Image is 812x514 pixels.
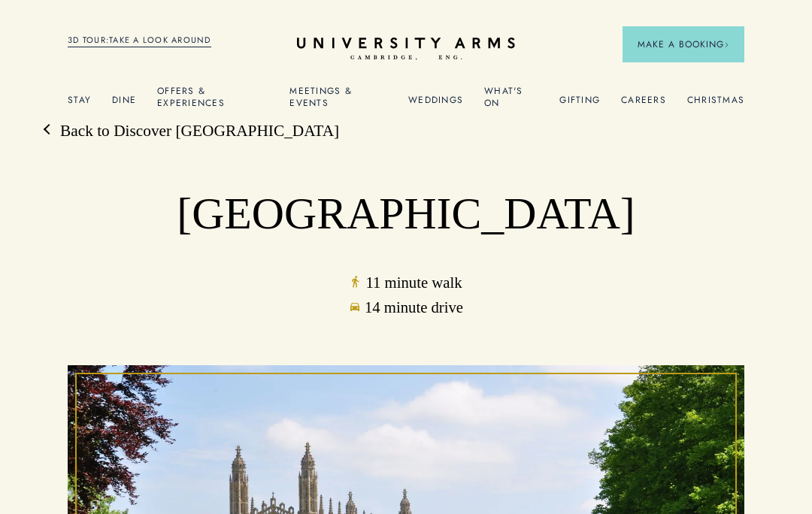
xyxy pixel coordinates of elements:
a: Gifting [559,95,600,114]
a: Home [297,38,515,61]
span: Make a Booking [638,38,729,51]
img: Arrow icon [724,42,729,47]
a: What's On [484,86,538,117]
p: 11 minute walk [135,271,677,295]
a: Stay [68,95,91,114]
a: Weddings [408,95,463,114]
button: Make a BookingArrow icon [623,26,744,62]
p: 14 minute drive [135,295,677,320]
a: Meetings & Events [289,86,387,117]
a: Careers [621,95,666,114]
a: Offers & Experiences [157,86,268,117]
h1: [GEOGRAPHIC_DATA] [135,187,677,240]
a: 3D TOUR:TAKE A LOOK AROUND [68,34,211,47]
a: Back to Discover [GEOGRAPHIC_DATA] [45,120,339,142]
a: Christmas [687,95,744,114]
a: Dine [112,95,136,114]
